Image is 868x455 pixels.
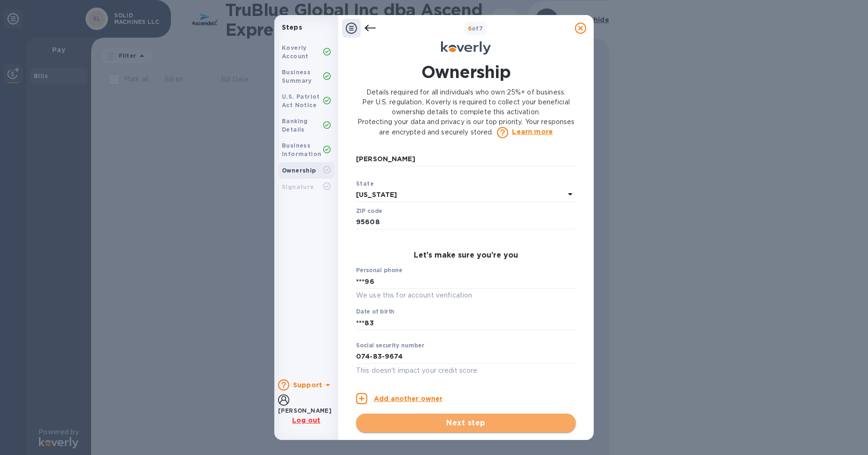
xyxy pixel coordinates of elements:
[356,208,382,214] label: ZIP code
[356,290,576,301] p: We use this for account verification
[356,87,576,138] p: Details required for all individuals who own 25%+ of business. Per U.S. regulation, Koverly is re...
[421,60,511,84] h1: Ownership
[278,407,332,414] b: [PERSON_NAME]
[356,268,402,274] label: Personal phone
[356,309,395,315] label: Date of birth
[282,183,314,190] b: Signature
[282,93,320,109] b: U.S. Patriot Act Notice
[468,25,472,32] span: 6
[356,152,576,166] input: Enter city
[282,118,308,133] b: Banking Details
[293,381,322,389] b: Support
[356,414,576,432] button: Next step
[282,142,321,157] b: Business Information
[282,24,302,31] b: Steps
[356,316,576,330] input: mm/dd/yyyy
[292,416,320,424] u: Log out
[282,167,316,174] b: Ownership
[468,25,483,32] b: of 7
[356,393,442,404] button: Add another owner
[356,275,576,289] input: Enter phone
[356,365,576,376] p: This doesn't impact your credit score
[356,343,424,349] label: Social security number
[356,350,576,364] input: xxx-xx-xxxx
[282,44,309,60] b: Koverly Account
[512,127,553,136] a: Learn more
[282,69,312,84] b: Business Summary
[364,417,568,429] span: Next step
[356,191,397,198] b: [US_STATE]
[374,394,442,404] p: Add another owner
[356,251,576,260] h3: Let’s make sure you’re you
[356,215,576,229] input: Enter ZIP code
[356,180,374,187] b: State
